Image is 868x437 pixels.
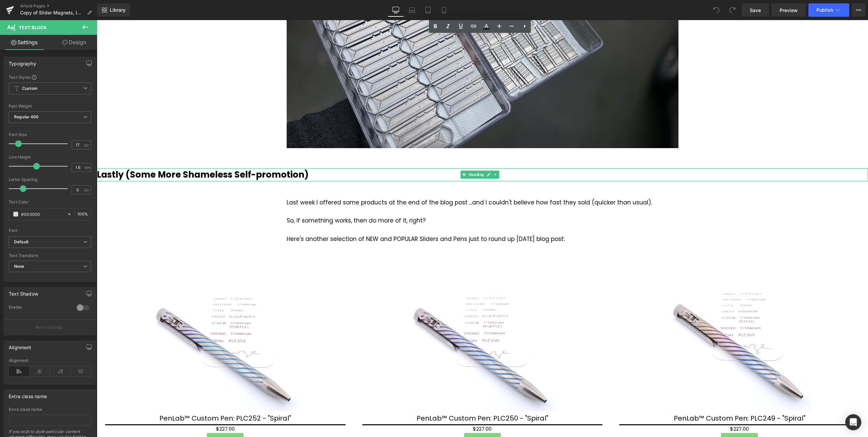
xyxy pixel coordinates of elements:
[50,35,98,50] a: Design
[750,7,761,14] span: Save
[35,324,62,330] p: More settings
[84,188,90,192] span: px
[20,3,97,9] a: Article Pages
[9,341,31,350] div: Alignment
[9,155,91,160] div: Line Height
[710,3,723,17] button: Undo
[9,200,91,204] div: Text Color
[852,3,865,17] button: More
[313,247,458,391] img: PenLab™ Custom Pen: PLC250 -
[9,407,91,412] div: Extra class name
[9,57,36,66] div: Typography
[726,3,739,17] button: Redo
[816,7,833,13] span: Publish
[9,132,91,137] div: Font Size
[571,247,715,391] img: PenLab™ Custom Pen: PLC249 -
[110,413,147,425] button: Sold Out
[117,416,140,422] span: Sold Out
[190,196,582,205] div: So, if something works, then do more of it, right?
[97,3,130,17] a: New Library
[75,208,91,220] div: %
[19,25,47,30] span: Text Block
[367,413,404,425] button: Sold Out
[21,210,64,218] input: Color
[190,178,582,224] div: Last week I offered some products at the end of the blog post ...and I couldn't believe how fast ...
[395,150,403,159] a: Expand / Collapse
[376,405,395,413] span: $227.00
[119,405,138,413] span: $227.00
[780,7,798,14] span: Preview
[9,287,38,297] div: Text Shadow
[631,416,654,422] span: Sold Out
[190,214,582,224] div: Here's another selection of NEW and POPULAR Sliders and Pens just to round up [DATE] blog post:
[22,86,38,91] b: Custom
[9,104,91,109] div: Font Weight
[633,405,652,413] span: $227.00
[14,114,39,119] b: Regular 400
[9,74,91,80] div: Text Styles
[4,319,96,335] button: More settings
[84,143,90,147] span: px
[374,416,397,422] span: Sold Out
[436,3,452,17] a: Mobile
[9,390,47,399] div: Extra class name
[14,264,24,269] b: None
[624,413,661,425] button: Sold Out
[420,3,436,17] a: Tablet
[9,358,91,363] div: Alignment
[84,165,90,170] span: em
[9,177,91,182] div: Letter Spacing
[577,394,709,402] a: PenLab™ Custom Pen: PLC249 - "Spiral"
[808,3,849,17] button: Publish
[9,228,91,233] div: Font
[57,247,201,391] img: PenLab™ Custom Pen: PLC252 -
[63,394,194,402] a: PenLab™ Custom Pen: PLC252 - "Spiral"
[388,3,404,17] a: Desktop
[404,3,420,17] a: Laptop
[20,10,84,15] span: Copy of Slider Magnets, Import Duties, ....and More (Blog Post - Part 2)
[371,150,388,159] span: Heading
[320,394,451,402] a: PenLab™ Custom Pen: PLC250 - "Spiral"
[14,239,28,245] i: Default
[845,414,861,430] div: Open Intercom Messenger
[9,305,70,312] div: Enable
[9,253,91,258] div: Text Transform
[772,3,806,17] a: Preview
[110,7,126,13] span: Library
